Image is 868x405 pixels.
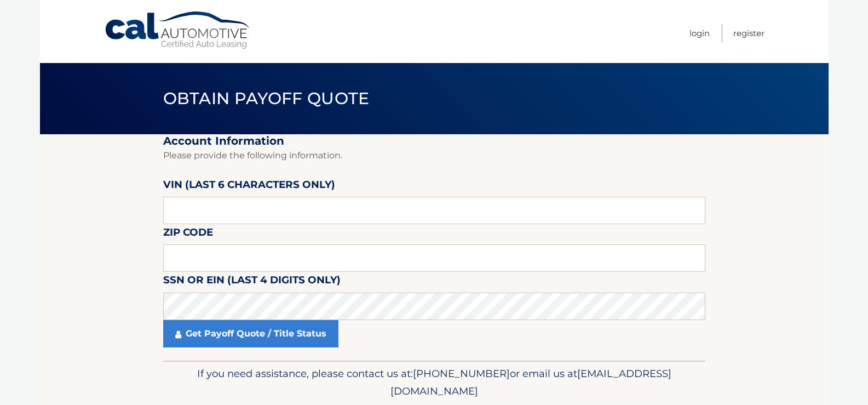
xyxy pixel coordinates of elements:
h2: Account Information [163,134,705,148]
a: Get Payoff Quote / Title Status [163,320,338,347]
p: Please provide the following information. [163,148,705,163]
label: Zip Code [163,224,213,244]
p: If you need assistance, please contact us at: or email us at [170,365,698,400]
span: [PHONE_NUMBER] [413,367,510,380]
label: VIN (last 6 characters only) [163,176,335,197]
a: Login [689,24,710,42]
span: Obtain Payoff Quote [163,88,370,109]
label: SSN or EIN (last 4 digits only) [163,272,341,292]
a: Cal Automotive [104,11,252,50]
a: Register [733,24,764,42]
